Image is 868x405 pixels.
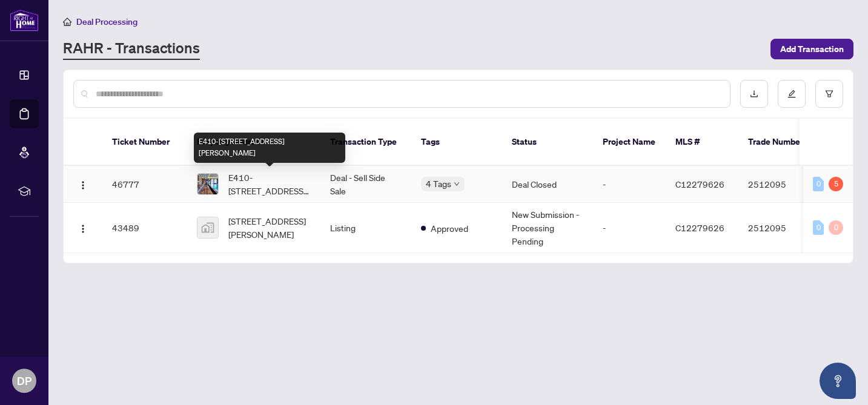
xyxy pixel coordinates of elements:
div: 0 [813,220,824,235]
button: Logo [73,174,93,194]
span: 4 Tags [426,177,451,191]
th: Status [502,119,593,166]
button: Logo [73,218,93,237]
a: RAHR - Transactions [63,38,200,60]
div: E410-[STREET_ADDRESS][PERSON_NAME] [194,133,345,163]
td: New Submission - Processing Pending [502,203,593,253]
span: filter [825,90,833,98]
span: edit [787,90,796,98]
img: logo [10,9,39,31]
span: C12279626 [675,222,724,233]
img: thumbnail-img [197,174,218,194]
td: 2512095 [738,203,823,253]
img: Logo [78,180,88,190]
th: Project Name [593,119,666,166]
th: Property Address [187,119,320,166]
span: E410-[STREET_ADDRESS][PERSON_NAME] [228,171,311,197]
th: Transaction Type [320,119,411,166]
th: MLS # [666,119,738,166]
div: 0 [813,177,824,191]
td: Deal - Sell Side Sale [320,166,411,203]
td: Deal Closed [502,166,593,203]
button: Open asap [820,363,856,399]
span: down [454,181,460,187]
td: - [593,166,666,203]
td: 43489 [102,203,187,253]
span: Add Transaction [780,39,844,59]
button: edit [778,80,806,108]
td: 46777 [102,166,187,203]
span: Approved [431,222,468,235]
th: Trade Number [738,119,823,166]
span: download [750,90,758,98]
td: 2512095 [738,166,823,203]
span: DP [17,372,31,389]
span: Deal Processing [76,16,137,27]
td: - [593,203,666,253]
th: Ticket Number [102,119,187,166]
th: Tags [411,119,502,166]
button: download [740,80,768,108]
span: [STREET_ADDRESS][PERSON_NAME] [228,214,311,241]
button: filter [815,80,843,108]
div: 0 [829,220,843,235]
span: home [63,18,71,26]
div: 5 [829,177,843,191]
span: C12279626 [675,179,724,189]
button: Add Transaction [770,39,853,59]
img: thumbnail-img [197,217,218,238]
td: Listing [320,203,411,253]
img: Logo [78,224,88,234]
